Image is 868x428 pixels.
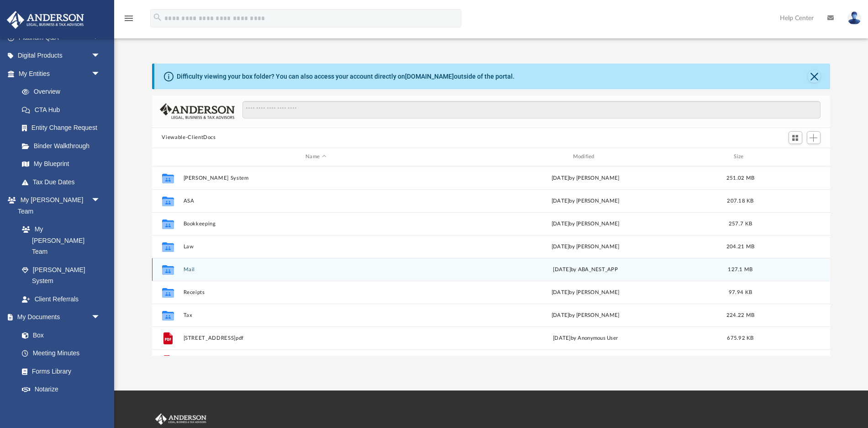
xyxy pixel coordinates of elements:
img: Anderson Advisors Platinum Portal [4,11,87,29]
img: Anderson Advisors Platinum Portal [153,413,208,425]
div: [DATE] by ABA_NEST_APP [452,265,718,273]
span: 224.22 MB [726,312,754,317]
span: 257.7 KB [728,221,752,226]
a: Tax Due Dates [13,173,114,191]
span: arrow_drop_down [91,47,110,65]
a: CTA Hub [13,101,114,119]
a: My Documentsarrow_drop_down [6,308,110,326]
a: Box [13,326,105,344]
button: Mail [183,266,448,272]
span: 251.02 MB [726,175,754,180]
button: Law [183,243,448,249]
button: Receipts [183,289,448,295]
span: arrow_drop_down [91,64,110,83]
a: Binder Walkthrough [13,137,114,155]
div: [DATE] by [PERSON_NAME] [452,311,718,319]
div: [DATE] by [PERSON_NAME] [452,219,718,228]
input: Search files and folders [242,101,820,118]
a: [DOMAIN_NAME] [405,73,454,80]
a: Meeting Minutes [13,344,110,363]
div: [DATE] by Anonymous User [452,334,718,342]
button: Close [808,70,821,83]
span: 204.21 MB [726,244,754,249]
div: id [156,153,179,161]
div: [DATE] by [PERSON_NAME] [452,197,718,205]
div: [DATE] by [PERSON_NAME] [452,242,718,251]
button: Viewable-ClientDocs [162,134,216,142]
span: arrow_drop_down [91,308,110,327]
a: My Blueprint [13,155,110,173]
button: [PERSON_NAME] System [183,175,448,181]
div: Modified [452,153,718,161]
a: Forms Library [13,362,105,380]
a: menu [123,17,134,24]
button: Switch to Grid View [789,131,802,144]
div: [DATE] by [PERSON_NAME] [452,288,718,296]
img: User Pic [847,11,861,25]
span: arrow_drop_down [91,191,110,210]
div: [DATE] by [PERSON_NAME] [452,174,718,182]
span: 97.94 KB [728,289,752,294]
button: Bookkeeping [183,220,448,226]
div: Difficulty viewing your box folder? You can also access your account directly on outside of the p... [177,72,515,81]
a: Digital Productsarrow_drop_down [6,47,114,65]
div: Size [722,153,758,161]
i: menu [123,13,134,24]
a: Entity Change Request [13,119,114,137]
div: grid [152,166,831,356]
a: Overview [13,83,114,101]
i: search [153,12,163,22]
span: 127.1 MB [728,267,752,272]
button: Add [807,131,821,144]
div: id [763,153,826,161]
span: 207.18 KB [727,198,753,203]
a: Notarize [13,380,110,399]
div: Name [183,153,448,161]
button: Tax [183,312,448,318]
a: [PERSON_NAME] System [13,261,110,290]
a: My [PERSON_NAME] Team [13,220,105,261]
a: Client Referrals [13,290,110,308]
span: 675.92 KB [727,335,753,340]
button: [STREET_ADDRESS]pdf [183,335,448,341]
button: ASA [183,198,448,203]
a: My [PERSON_NAME] Teamarrow_drop_down [6,191,110,220]
a: My Entitiesarrow_drop_down [6,64,114,83]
